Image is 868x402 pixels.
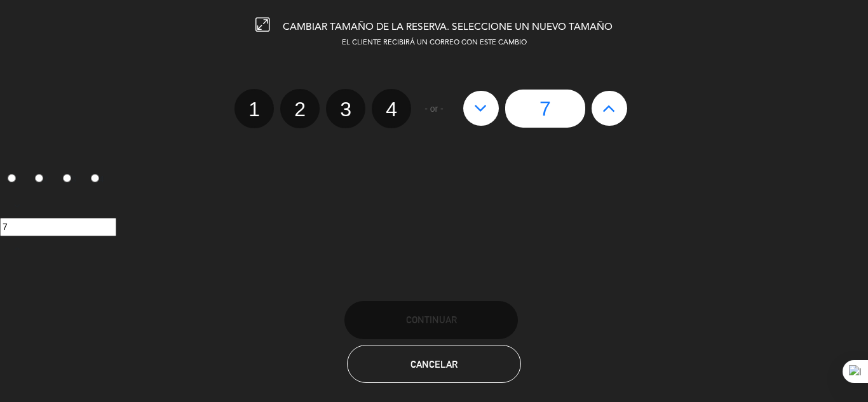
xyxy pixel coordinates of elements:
label: 3 [326,89,365,128]
button: Cancelar [347,345,520,383]
button: Continuar [344,301,518,339]
span: CAMBIAR TAMAÑO DE LA RESERVA. SELECCIONE UN NUEVO TAMAÑO [283,22,613,32]
label: 4 [372,89,411,128]
span: EL CLIENTE RECIBIRÁ UN CORREO CON ESTE CAMBIO [342,39,527,46]
label: 1 [234,89,274,128]
label: 2 [28,168,56,190]
input: 1 [8,174,16,182]
span: Continuar [406,314,457,325]
input: 4 [91,174,99,182]
label: 2 [280,89,320,128]
label: 4 [83,168,111,190]
input: 3 [63,174,71,182]
span: Cancelar [410,359,458,370]
label: 3 [56,168,84,190]
input: 2 [35,174,43,182]
span: - or - [424,102,444,116]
